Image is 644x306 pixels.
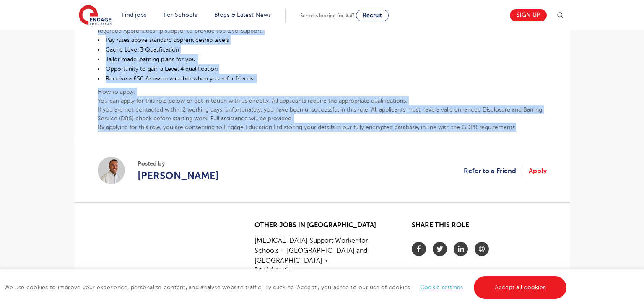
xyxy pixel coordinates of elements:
[254,221,389,229] h2: Other jobs in [GEOGRAPHIC_DATA]
[138,159,219,168] span: Posted by
[464,166,523,176] a: Refer to a Friend
[98,105,547,123] p: If you are not contacted within 2 working days, unfortunately, you have been unsuccessful in this...
[98,123,547,132] p: By applying for this role, you are consenting to Engage Education Ltd storing your details in our...
[138,168,219,183] a: [PERSON_NAME]
[510,9,547,21] a: Sign up
[529,166,547,176] a: Apply
[98,74,547,83] li: Receive a £50 Amazon voucher when you refer friends!
[98,45,547,54] li: Cache Level 3 Qualification
[4,284,569,290] span: We use cookies to improve your experience, personalise content, and analyse website traffic. By c...
[363,12,382,18] span: Recruit
[164,12,197,18] a: For Schools
[254,266,389,273] span: Extra information
[79,5,112,26] img: Engage Education
[300,13,354,18] span: Schools looking for staff
[98,54,547,64] li: Tailor made learning plans for you.
[214,12,271,18] a: Blogs & Latest News
[98,64,547,74] li: Opportunity to gain a Level 4 qualification
[474,276,567,299] a: Accept all cookies
[356,10,389,21] a: Recruit
[420,284,463,290] a: Cookie settings
[98,89,135,95] b: How to apply:
[122,12,147,18] a: Find jobs
[412,221,546,233] h2: Share this role
[98,35,547,45] li: Pay rates above standard apprenticeship levels
[254,236,389,273] a: [MEDICAL_DATA] Support Worker for Schools – [GEOGRAPHIC_DATA] and [GEOGRAPHIC_DATA] >Extra inform...
[98,96,547,105] p: You can apply for this role below or get in touch with us directly. All applicants require the ap...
